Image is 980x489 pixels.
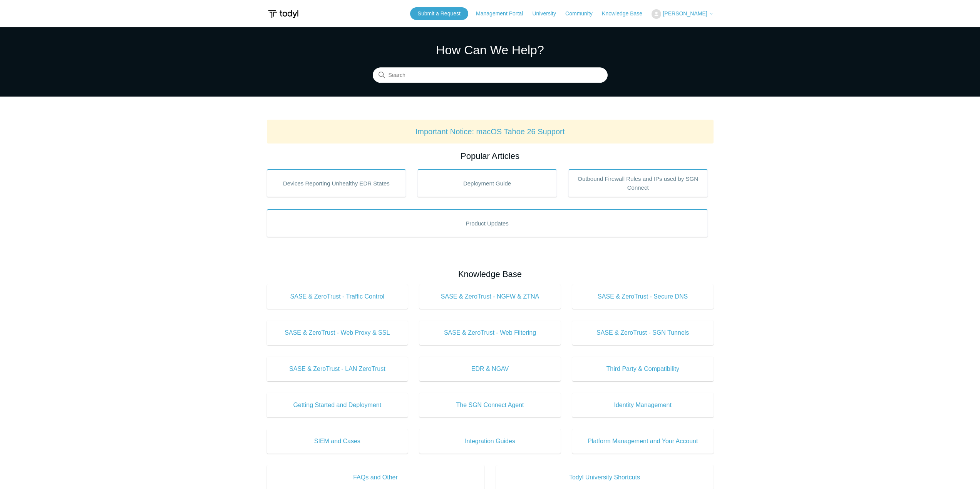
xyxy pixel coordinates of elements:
[267,429,408,454] a: SIEM and Cases
[584,328,702,337] span: SASE & ZeroTrust - SGN Tunnels
[572,284,714,309] a: SASE & ZeroTrust - Secure DNS
[267,7,300,21] img: Todyl Support Center Help Center home page
[572,429,714,454] a: Platform Management and Your Account
[663,10,707,17] span: [PERSON_NAME]
[584,364,702,374] span: Third Party & Compatibility
[267,320,408,345] a: SASE & ZeroTrust - Web Proxy & SSL
[584,437,702,446] span: Platform Management and Your Account
[419,320,561,345] a: SASE & ZeroTrust - Web Filtering
[419,393,561,417] a: The SGN Connect Agent
[584,292,702,301] span: SASE & ZeroTrust - Secure DNS
[410,7,468,20] a: Submit a Request
[267,284,408,309] a: SASE & ZeroTrust - Traffic Control
[568,169,708,197] a: Outbound Firewall Rules and IPs used by SGN Connect
[278,292,397,301] span: SASE & ZeroTrust - Traffic Control
[417,169,557,197] a: Deployment Guide
[431,437,549,446] span: Integration Guides
[431,364,549,374] span: EDR & NGAV
[278,437,397,446] span: SIEM and Cases
[267,393,408,417] a: Getting Started and Deployment
[278,364,397,374] span: SASE & ZeroTrust - LAN ZeroTrust
[431,401,549,410] span: The SGN Connect Agent
[584,401,702,410] span: Identity Management
[419,429,561,454] a: Integration Guides
[419,357,561,381] a: EDR & NGAV
[373,68,608,83] input: Search
[532,10,563,18] a: University
[476,10,531,18] a: Management Portal
[267,150,714,162] h2: Popular Articles
[431,292,549,301] span: SASE & ZeroTrust - NGFW & ZTNA
[652,9,713,19] button: [PERSON_NAME]
[565,10,600,18] a: Community
[415,127,565,136] a: Important Notice: macOS Tahoe 26 Support
[508,473,702,482] span: Todyl University Shortcuts
[278,401,397,410] span: Getting Started and Deployment
[267,357,408,381] a: SASE & ZeroTrust - LAN ZeroTrust
[572,320,714,345] a: SASE & ZeroTrust - SGN Tunnels
[572,393,714,417] a: Identity Management
[419,284,561,309] a: SASE & ZeroTrust - NGFW & ZTNA
[267,209,708,237] a: Product Updates
[278,473,473,482] span: FAQs and Other
[431,328,549,337] span: SASE & ZeroTrust - Web Filtering
[602,10,650,18] a: Knowledge Base
[267,268,714,280] h2: Knowledge Base
[267,169,406,197] a: Devices Reporting Unhealthy EDR States
[278,328,397,337] span: SASE & ZeroTrust - Web Proxy & SSL
[572,357,714,381] a: Third Party & Compatibility
[373,41,608,59] h1: How Can We Help?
